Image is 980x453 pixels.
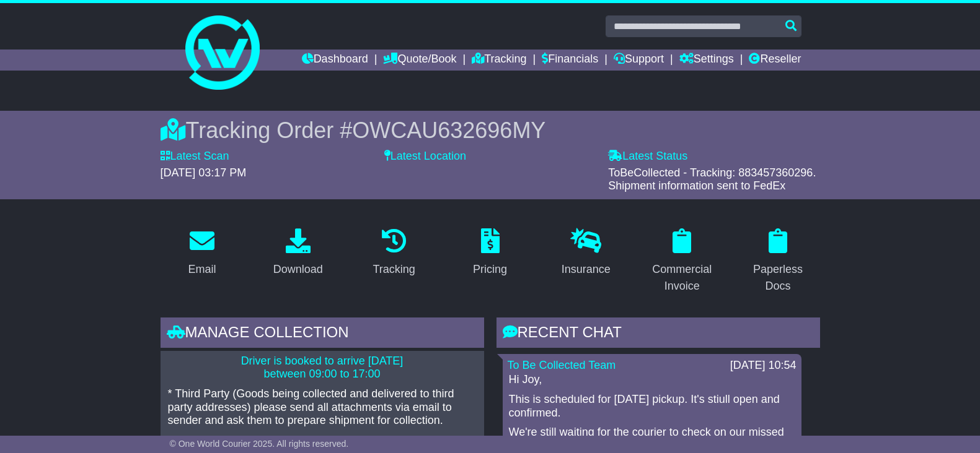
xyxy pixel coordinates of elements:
[161,166,247,179] span: [DATE] 03:17 PM
[352,118,545,143] span: OWCAU632696MY
[554,224,619,282] a: Insurance
[170,439,349,449] span: © One World Courier 2025. All rights reserved.
[608,166,816,192] span: ToBeCollected - Tracking: 883457360296. Shipment information sent to FedEx
[509,426,795,452] p: We're still waiting for the courier to check on our missed pickup enquiry for 12/08
[265,224,331,282] a: Download
[648,261,716,295] div: Commercial Invoice
[497,317,820,351] div: RECENT CHAT
[679,50,734,71] a: Settings
[180,224,224,282] a: Email
[472,50,526,71] a: Tracking
[373,261,415,278] div: Tracking
[749,50,801,71] a: Reseller
[188,261,216,278] div: Email
[161,150,229,163] label: Latest Scan
[473,261,507,278] div: Pricing
[168,387,477,428] p: * Third Party (Goods being collected and delivered to third party addresses) please send all atta...
[509,393,795,420] p: This is scheduled for [DATE] pickup. It's stiull open and confirmed.
[465,224,515,282] a: Pricing
[562,261,611,278] div: Insurance
[730,359,797,373] div: [DATE] 10:54
[364,224,423,282] a: Tracking
[273,261,323,278] div: Download
[508,359,616,371] a: To Be Collected Team
[168,355,477,381] p: Driver is booked to arrive [DATE] between 09:00 to 17:00
[736,224,820,299] a: Paperless Docs
[302,50,368,71] a: Dashboard
[383,50,456,71] a: Quote/Book
[384,150,466,163] label: Latest Location
[161,117,820,144] div: Tracking Order #
[640,224,724,299] a: Commercial Invoice
[608,150,687,163] label: Latest Status
[161,317,484,351] div: Manage collection
[509,373,795,387] p: Hi Joy,
[614,50,664,71] a: Support
[542,50,598,71] a: Financials
[744,261,812,295] div: Paperless Docs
